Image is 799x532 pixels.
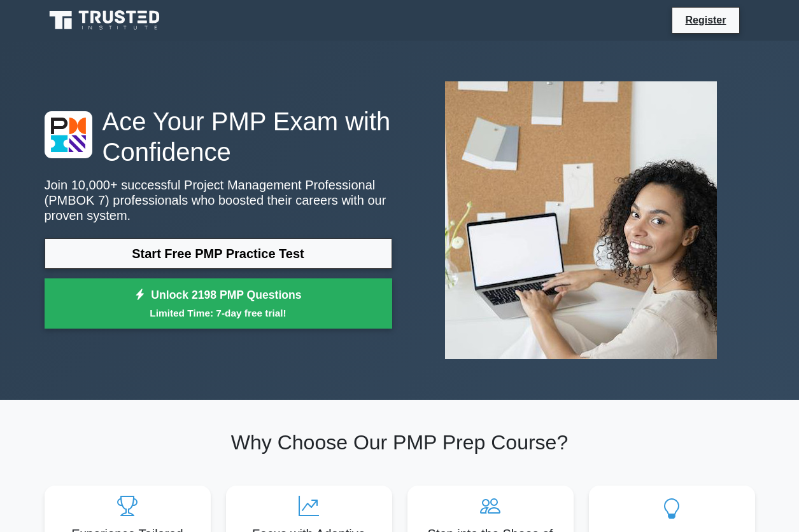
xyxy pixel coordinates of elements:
[45,430,755,454] h2: Why Choose Our PMP Prep Course?
[45,278,392,329] a: Unlock 2198 PMP QuestionsLimited Time: 7-day free trial!
[677,12,733,28] a: Register
[45,106,392,167] h1: Ace Your PMP Exam with Confidence
[45,238,392,269] a: Start Free PMP Practice Test
[60,306,376,320] small: Limited Time: 7-day free trial!
[45,177,392,223] p: Join 10,000+ successful Project Management Professional (PMBOK 7) professionals who boosted their...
